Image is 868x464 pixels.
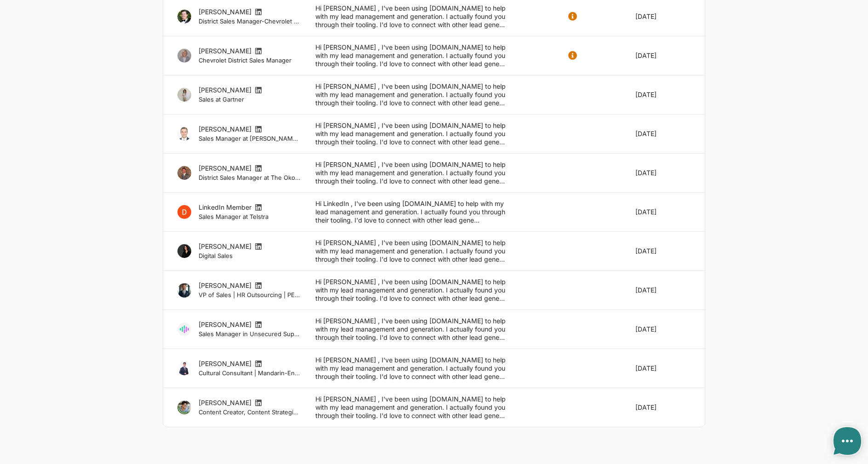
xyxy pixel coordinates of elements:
span: LinkedIn Member [199,203,251,211]
a: [PERSON_NAME] [199,8,251,16]
small: Cultural Consultant | Mandarin-English Specialist | [GEOGRAPHIC_DATA]–[GEOGRAPHIC_DATA] Relations [199,369,301,377]
a: [PERSON_NAME] [199,47,251,55]
small: Digital Sales [199,252,301,260]
div: [DATE] [628,121,698,146]
small: District Sales Manager at The Okonite Company [199,173,301,182]
div: [DATE] [628,278,698,303]
div: Hi [PERSON_NAME] , I've been using [DOMAIN_NAME] to help with my lead management and generation. ... [308,278,518,303]
div: Hi [PERSON_NAME] , I've been using [DOMAIN_NAME] to help with my lead management and generation. ... [308,4,518,29]
a: [PERSON_NAME] [199,321,251,328]
a: [PERSON_NAME] [199,164,251,172]
div: Hi [PERSON_NAME] , I've been using [DOMAIN_NAME] to help with my lead management and generation. ... [308,317,518,342]
div: [DATE] [628,200,698,224]
a: [PERSON_NAME] [199,360,251,367]
a: [PERSON_NAME] [199,125,251,133]
small: Sales at Gartner [199,95,301,103]
div: [DATE] [628,43,698,68]
small: District Sales Manager-Chevrolet at General Motors [199,17,301,25]
a: [PERSON_NAME] [199,281,251,289]
small: Chevrolet District Sales Manager [199,56,301,64]
a: [PERSON_NAME] [199,399,251,407]
div: [DATE] [628,395,698,420]
div: Hi [PERSON_NAME] , I've been using [DOMAIN_NAME] to help with my lead management and generation. ... [308,121,518,146]
small: Content Creator, Content Strategist, Entrepreneur, Actor, International Model, Restaurant Managem... [199,408,301,416]
div: [DATE] [628,82,698,107]
small: Sales Manager at [PERSON_NAME] Fargo Home Mortgage - NMLSR ID 86741 [199,134,301,143]
div: Hi [PERSON_NAME] , I've been using [DOMAIN_NAME] to help with my lead management and generation. ... [308,43,518,68]
small: VP of Sales | HR Outsourcing | PEO | Podcast Host | Networker | STL Leader | Father | Husband | T... [199,291,301,299]
small: Sales Manager in Unsecured Supply chain finance [199,330,301,338]
div: [DATE] [628,317,698,342]
div: Hi [PERSON_NAME] , I've been using [DOMAIN_NAME] to help with my lead management and generation. ... [308,160,518,185]
div: [DATE] [628,356,698,381]
a: [PERSON_NAME] [199,86,251,94]
a: [PERSON_NAME] [199,242,251,250]
div: Hi [PERSON_NAME] , I've been using [DOMAIN_NAME] to help with my lead management and generation. ... [308,82,518,107]
div: [DATE] [628,4,698,29]
div: Hi [PERSON_NAME] , I've been using [DOMAIN_NAME] to help with my lead management and generation. ... [308,356,518,381]
div: Hi [PERSON_NAME] , I've been using [DOMAIN_NAME] to help with my lead management and generation. ... [308,395,518,420]
div: Hi [PERSON_NAME] , I've been using [DOMAIN_NAME] to help with my lead management and generation. ... [308,239,518,264]
small: Sales Manager at Telstra [199,212,301,221]
div: [DATE] [628,160,698,185]
div: Hi LinkedIn , I've been using [DOMAIN_NAME] to help with my lead management and generation. I act... [308,200,518,224]
div: [DATE] [628,239,698,264]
